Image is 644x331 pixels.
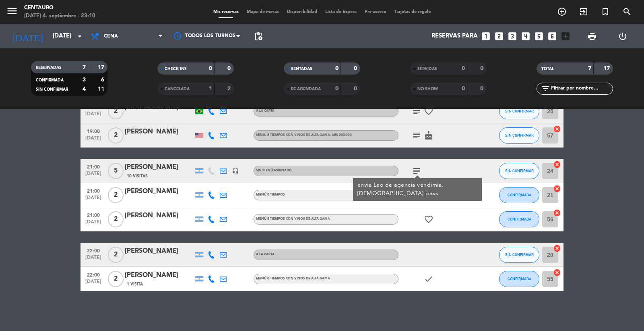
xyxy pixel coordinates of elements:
[83,279,103,288] span: [DATE]
[588,66,591,71] strong: 7
[256,109,275,112] span: A LA CARTA
[24,4,95,12] div: Centauro
[165,87,190,91] span: CANCELADA
[6,27,49,45] i: [DATE]
[83,255,103,264] span: [DATE]
[603,66,611,71] strong: 17
[283,10,321,14] span: Disponibilidad
[83,126,103,135] span: 19:00
[256,277,330,280] span: MENÚ 8 TIEMPOS CON VINOS DE ALTA GAMA
[505,252,534,257] span: SIN CONFIRMAR
[209,66,212,71] strong: 0
[104,33,118,39] span: Cena
[534,31,544,42] i: looks_5
[83,186,103,195] span: 21:00
[209,10,243,14] span: Mis reservas
[541,84,550,94] i: filter_list
[108,127,124,144] span: 2
[499,103,539,119] button: SIN CONFIRMAR
[125,127,193,137] div: [PERSON_NAME]
[424,214,433,224] i: favorite_border
[547,31,557,42] i: looks_6
[256,193,285,196] span: MENÚ 8 TIEMPOS
[499,187,539,203] button: CONFIRMADA
[321,10,361,14] span: Lista de Espera
[125,210,193,221] div: [PERSON_NAME]
[505,109,534,113] span: SIN CONFIRMAR
[330,133,352,137] span: , ARS 200.000
[553,209,561,217] i: cancel
[622,7,632,17] i: search
[541,67,554,71] span: TOTAL
[412,106,421,116] i: subject
[424,106,433,116] i: favorite_border
[412,131,421,140] i: subject
[256,133,352,137] span: MENÚ 8 TIEMPOS CON VINOS DE ALTA GAMA
[550,84,613,93] input: Filtrar por nombre...
[557,7,567,17] i: add_circle_outline
[601,7,610,17] i: turned_in_not
[256,253,275,256] span: A LA CARTA
[505,169,534,173] span: SIN CONFIRMAR
[108,211,124,227] span: 2
[587,31,597,41] span: print
[607,24,638,48] div: LOG OUT
[291,87,321,91] span: RE AGENDADA
[354,66,359,71] strong: 0
[83,270,103,279] span: 22:00
[499,127,539,144] button: SIN CONFIRMAR
[227,66,232,71] strong: 0
[98,86,106,92] strong: 11
[291,67,312,71] span: SENTADAS
[494,31,504,42] i: looks_two
[98,65,106,70] strong: 17
[256,217,330,221] span: MENÚ 8 TIEMPOS CON VINOS DE ALTA GAMA
[6,5,18,17] i: menu
[462,86,465,92] strong: 0
[481,31,491,42] i: looks_one
[83,195,103,204] span: [DATE]
[335,66,339,71] strong: 0
[209,86,212,92] strong: 1
[560,31,571,42] i: add_box
[508,217,531,221] span: CONFIRMADA
[618,31,627,41] i: power_settings_new
[553,160,561,169] i: cancel
[83,111,103,121] span: [DATE]
[254,31,263,41] span: pending_actions
[508,193,531,197] span: CONFIRMADA
[127,173,148,179] span: 10 Visitas
[431,33,478,40] span: Reservas para
[520,31,531,42] i: looks_4
[108,163,124,179] span: 5
[108,103,124,119] span: 2
[480,66,485,71] strong: 0
[108,271,124,287] span: 2
[499,247,539,263] button: SIN CONFIRMAR
[507,31,518,42] i: looks_3
[417,67,437,71] span: SERVIDAS
[508,277,531,281] span: CONFIRMADA
[125,162,193,173] div: [PERSON_NAME]
[256,169,292,172] span: Sin menú asignado
[125,270,193,281] div: [PERSON_NAME]
[227,86,232,92] strong: 2
[505,133,534,137] span: SIN CONFIRMAR
[499,211,539,227] button: CONFIRMADA
[75,31,85,41] i: arrow_drop_down
[357,181,478,198] div: envia Leo de agencia vendimia. [DEMOGRAPHIC_DATA] paxs
[83,135,103,145] span: [DATE]
[108,247,124,263] span: 2
[125,186,193,197] div: [PERSON_NAME]
[127,281,143,287] span: 1 Visita
[6,5,18,20] button: menu
[499,163,539,179] button: SIN CONFIRMAR
[361,10,390,14] span: Pre-acceso
[335,86,339,92] strong: 0
[579,7,588,17] i: exit_to_app
[390,10,435,14] span: Tarjetas de regalo
[83,219,103,229] span: [DATE]
[83,77,86,83] strong: 3
[24,12,95,20] div: [DATE] 4. septiembre - 23:10
[36,78,64,82] span: CONFIRMADA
